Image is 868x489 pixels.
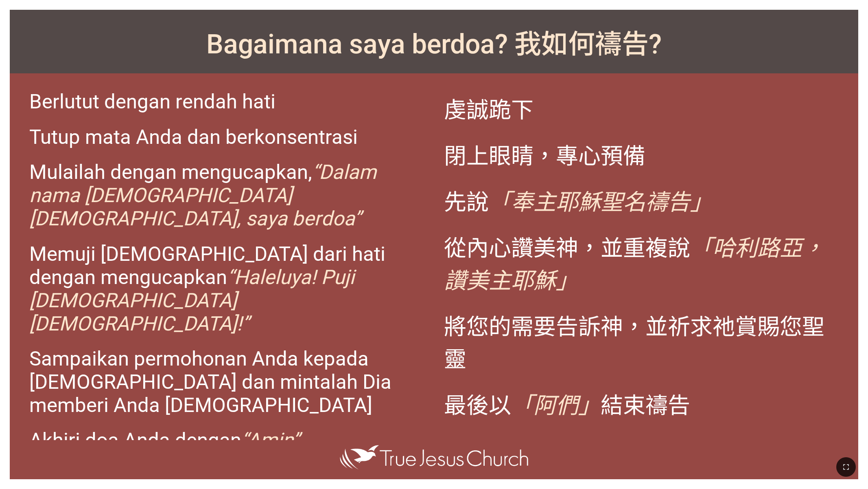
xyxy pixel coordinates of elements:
[444,308,839,374] p: 將您的需要告訴神，並祈求祂賞賜您聖靈
[489,189,713,215] em: 「奉主耶穌聖名禱告」
[29,90,424,113] p: Berlutut dengan rendah hati
[511,392,601,419] em: 「阿們」
[241,429,300,452] em: “Amin”
[444,387,839,420] p: 最後以 結束禱告
[29,161,376,230] em: “Dalam nama [DEMOGRAPHIC_DATA] [DEMOGRAPHIC_DATA], saya berdoa”
[29,126,424,149] p: Tutup mata Anda dan berkonsentrasi
[444,184,839,216] p: 先說
[29,266,354,335] em: “Haleluya! Puji [DEMOGRAPHIC_DATA] [DEMOGRAPHIC_DATA]!”
[29,161,424,230] p: Mulailah dengan mengucapkan,
[29,347,424,417] p: Sampaikan permohonan Anda kepada [DEMOGRAPHIC_DATA] dan mintalah Dia memberi Anda [DEMOGRAPHIC_DATA]
[29,429,424,452] p: Akhiri doa Anda dengan
[444,230,839,295] p: 從內心讚美神，並重複說
[444,138,839,170] p: 閉上眼睛，專心預備
[29,242,424,335] p: Memuji [DEMOGRAPHIC_DATA] dari hati dengan mengucapkan
[444,92,839,124] p: 虔誠跪下
[10,10,858,73] h1: Bagaimana saya berdoa? 我如何禱告?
